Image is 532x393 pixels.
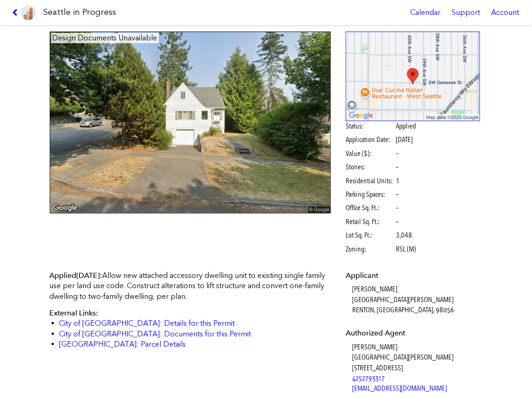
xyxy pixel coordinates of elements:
[77,271,100,280] span: [DATE]
[352,374,385,382] a: 4252793317
[43,6,116,18] h1: Seattle in Progress
[396,176,400,186] span: 1
[396,217,399,227] span: –
[352,384,447,393] a: [EMAIL_ADDRESS][DOMAIN_NAME]
[396,230,412,240] span: 3,048
[346,135,394,145] span: Application Date:
[346,328,480,338] dt: Authorized Agent
[346,217,394,227] span: Retail Sq. Ft.:
[396,203,399,213] span: –
[396,148,399,159] span: –
[346,32,480,121] img: staticmap
[51,33,159,43] figcaption: Design Documents Unavailable
[352,284,480,315] dd: [PERSON_NAME] [GEOGRAPHIC_DATA][PERSON_NAME] RENTON, [GEOGRAPHIC_DATA], 98056
[346,244,394,254] span: Zoning:
[21,5,36,20] img: favicon-96x96.png
[346,189,394,200] span: Parking Spaces:
[50,271,331,302] p: Allow new attached accessory dwelling unit to existing single family use per land use code. Const...
[346,148,394,159] span: Value ($):
[396,189,399,200] span: –
[346,162,394,172] span: Stories:
[396,162,399,172] span: –
[346,271,480,281] dt: Applicant
[59,319,235,328] a: City of [GEOGRAPHIC_DATA]: Details for this Permit
[59,329,251,338] a: City of [GEOGRAPHIC_DATA]: Documents for this Permit
[346,176,394,186] span: Residential Units:
[396,244,416,254] span: RSL (M)
[346,203,394,213] span: Office Sq. Ft.:
[50,271,103,280] span: Applied :
[59,340,186,348] a: [GEOGRAPHIC_DATA]: Parcel Details
[50,32,331,214] img: 4402_40TH_AVE_SW_SEATTLE.jpg
[396,135,413,144] span: [DATE]
[396,121,416,131] span: Applied
[50,309,99,317] span: External Links:
[346,121,394,131] span: Status:
[346,230,394,240] span: Lot Sq. Ft.:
